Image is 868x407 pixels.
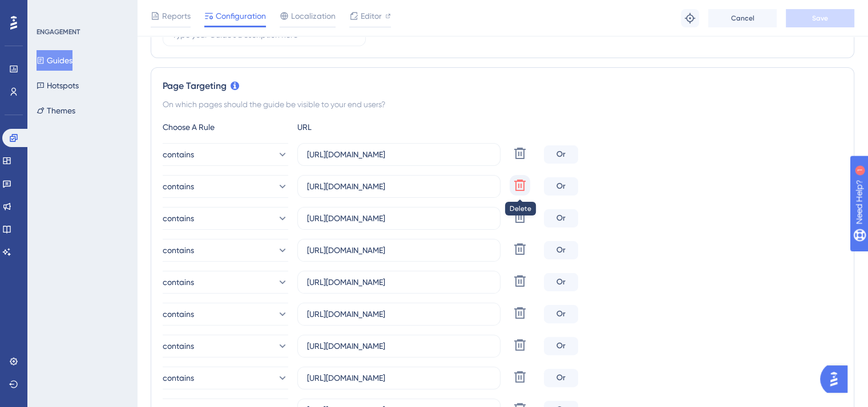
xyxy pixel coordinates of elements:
span: contains [163,243,194,257]
span: contains [163,339,194,353]
button: Themes [37,100,75,121]
div: Or [544,209,578,227]
div: Or [544,337,578,355]
span: Editor [361,9,382,23]
button: Cancel [708,9,777,27]
input: yourwebsite.com/path [307,276,491,288]
span: Need Help? [27,3,71,17]
span: contains [163,211,194,225]
button: contains [163,303,288,325]
div: Or [544,177,578,196]
button: contains [163,335,288,357]
button: Hotspots [37,75,79,96]
input: yourwebsite.com/path [307,212,491,225]
div: Or [544,369,578,387]
iframe: UserGuiding AI Assistant Launcher [820,362,854,396]
span: contains [163,148,194,161]
span: Save [812,14,828,23]
input: yourwebsite.com/path [307,340,491,352]
button: contains [163,207,288,230]
div: Or [544,273,578,291]
button: contains [163,271,288,294]
button: Guides [37,50,72,71]
div: Or [544,305,578,323]
span: contains [163,371,194,385]
span: Configuration [216,9,266,23]
span: contains [163,275,194,289]
input: yourwebsite.com/path [307,148,491,161]
button: contains [163,367,288,389]
input: yourwebsite.com/path [307,244,491,257]
span: contains [163,180,194,193]
div: Or [544,145,578,164]
input: yourwebsite.com/path [307,180,491,193]
input: yourwebsite.com/path [307,372,491,384]
div: Page Targeting [163,79,842,93]
div: URL [297,120,423,134]
div: Or [544,241,578,259]
button: contains [163,239,288,262]
button: contains [163,143,288,166]
input: yourwebsite.com/path [307,308,491,320]
button: contains [163,175,288,198]
span: contains [163,307,194,321]
span: Reports [162,9,191,23]
div: On which pages should the guide be visible to your end users? [163,97,842,111]
span: Cancel [731,14,754,23]
span: Localization [291,9,336,23]
div: 1 [79,6,83,15]
div: ENGAGEMENT [37,27,80,36]
div: Choose A Rule [163,120,288,134]
button: Save [786,9,854,27]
